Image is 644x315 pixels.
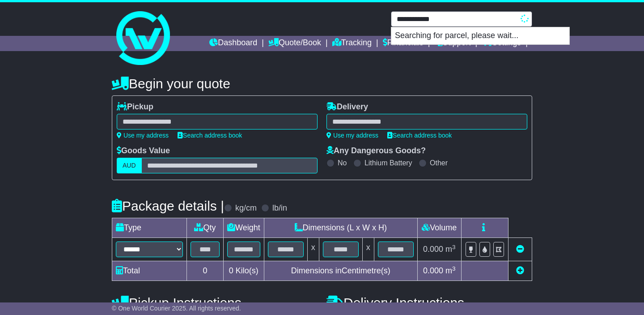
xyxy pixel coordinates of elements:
a: Quote/Book [268,36,321,51]
h4: Pickup Instructions [112,295,318,310]
sup: 3 [452,244,456,250]
td: x [307,238,319,261]
span: 0 [229,266,233,275]
span: m [445,266,456,275]
sup: 3 [452,265,456,272]
a: Search address book [387,132,452,139]
span: 0.000 [423,245,443,254]
span: 0.000 [423,266,443,275]
td: Total [112,261,187,281]
td: 0 [187,261,224,281]
td: Dimensions (L x W x H) [264,218,417,238]
span: © One World Courier 2025. All rights reserved. [112,305,241,312]
a: Use my address [326,132,378,139]
label: Delivery [326,102,368,112]
label: Goods Value [117,146,170,156]
a: Use my address [117,132,169,139]
td: Weight [224,218,264,238]
p: Searching for parcel, please wait... [391,27,569,44]
h4: Delivery Instructions [326,295,532,310]
td: Qty [187,218,224,238]
label: Pickup [117,102,153,112]
a: Remove this item [516,245,524,254]
label: No [338,159,347,167]
a: Financials [383,36,424,51]
td: Volume [417,218,461,238]
label: lb/in [272,203,287,213]
label: Any Dangerous Goods? [326,146,426,156]
a: Search address book [178,132,242,139]
label: kg/cm [235,203,257,213]
a: Tracking [332,36,372,51]
h4: Package details | [112,198,224,213]
td: x [362,238,374,261]
label: AUD [117,158,142,173]
a: Dashboard [209,36,257,51]
label: Other [430,159,448,167]
td: Dimensions in Centimetre(s) [264,261,417,281]
span: m [445,245,456,254]
td: Type [112,218,187,238]
a: Add new item [516,266,524,275]
td: Kilo(s) [224,261,264,281]
label: Lithium Battery [364,159,412,167]
h4: Begin your quote [112,76,532,91]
